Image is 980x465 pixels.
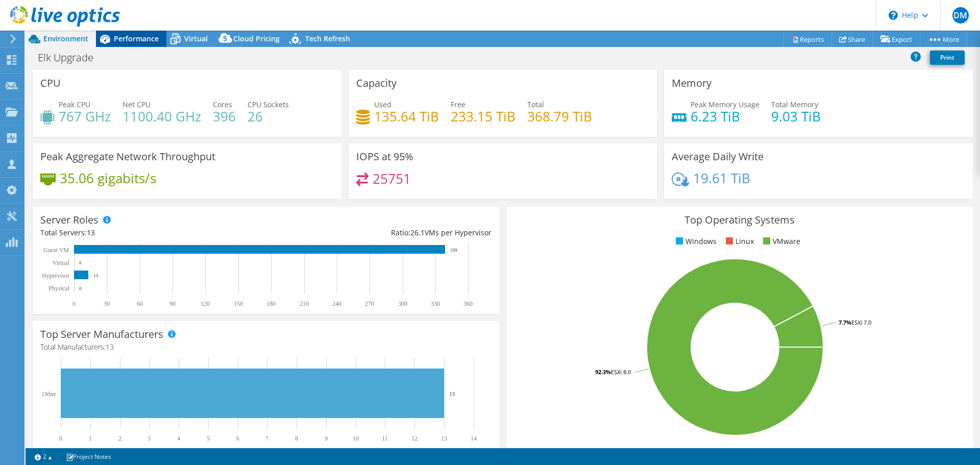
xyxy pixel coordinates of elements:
span: Cloud Pricing [233,34,280,43]
text: 13 [93,273,99,278]
li: VMware [761,236,800,247]
li: Windows [673,236,717,247]
span: Peak Memory Usage [691,100,759,109]
h4: 6.23 TiB [691,111,759,122]
h3: Average Daily Write [672,151,764,162]
h4: 233.15 TiB [451,111,516,122]
span: Total Memory [771,100,818,109]
h3: Memory [672,78,712,89]
text: 330 [431,300,440,307]
tspan: ESXi 7.0 [851,319,871,326]
text: 3 [148,435,151,442]
a: Print [930,51,965,65]
text: Virtual [53,259,70,266]
h4: 1100.40 GHz [122,111,201,122]
text: 210 [300,300,309,307]
h4: 26 [248,111,289,122]
text: Other [42,390,56,398]
h4: 35.06 gigabits/s [60,173,156,184]
h3: IOPS at 95% [356,151,413,162]
h1: Elk Upgrade [33,52,109,63]
text: 0 [59,435,62,442]
svg: \n [889,11,898,20]
text: 240 [332,300,341,307]
h4: 396 [213,111,236,122]
text: 0 [79,286,82,291]
text: 8 [295,435,298,442]
h4: 135.64 TiB [374,111,439,122]
span: DM [952,7,969,23]
text: Guest VM [43,247,69,254]
span: Tech Refresh [305,34,350,43]
h3: Top Server Manufacturers [40,329,163,340]
text: 11 [382,435,388,442]
text: Physical [48,285,69,292]
a: 2 [28,450,59,463]
a: Project Notes [59,450,118,463]
text: 180 [266,300,276,307]
li: Linux [723,236,754,247]
text: 10 [353,435,359,442]
span: Virtual [184,34,208,43]
text: 9 [325,435,328,442]
h4: 767 GHz [59,111,111,122]
text: Hypervisor [42,272,69,279]
h3: Server Roles [40,214,99,226]
text: 0 [79,260,82,265]
text: 60 [137,300,143,307]
div: Total Servers: [40,227,266,238]
h4: 25751 [373,173,411,184]
text: 30 [104,300,110,307]
h3: Peak Aggregate Network Throughput [40,151,215,162]
tspan: ESXi 8.0 [611,368,631,376]
text: 339 [450,248,457,253]
h3: CPU [40,78,61,89]
text: 90 [169,300,176,307]
span: 26.1 [410,228,425,237]
text: 120 [201,300,210,307]
span: 13 [106,342,114,352]
h4: 9.03 TiB [771,111,821,122]
text: 0 [72,300,76,307]
text: 14 [471,435,477,442]
span: Free [451,100,465,109]
a: Export [873,31,920,47]
h3: Capacity [356,78,397,89]
span: Net CPU [122,100,151,109]
h3: Top Operating Systems [514,214,965,226]
text: 13 [441,435,447,442]
span: 13 [87,228,95,237]
a: Reports [783,31,832,47]
text: 1 [89,435,92,442]
text: 270 [365,300,374,307]
span: CPU Sockets [248,100,289,109]
text: 13 [449,390,455,397]
text: 5 [207,435,210,442]
text: 360 [463,300,473,307]
h4: 368.79 TiB [527,111,592,122]
tspan: 92.3% [595,368,611,376]
text: 4 [177,435,180,442]
text: 300 [398,300,407,307]
text: 12 [411,435,418,442]
text: 6 [236,435,239,442]
h4: Total Manufacturers: [40,341,492,353]
tspan: 7.7% [839,319,851,326]
span: Performance [114,34,159,43]
span: Total [527,100,544,109]
a: Share [831,31,873,47]
span: Used [374,100,391,109]
text: 150 [234,300,243,307]
div: Ratio: VMs per Hypervisor [266,227,492,238]
span: Environment [43,34,88,43]
text: 2 [118,435,121,442]
a: More [920,31,967,47]
span: Cores [213,100,232,109]
text: 7 [265,435,268,442]
h4: 19.61 TiB [693,173,750,184]
span: Peak CPU [59,100,90,109]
